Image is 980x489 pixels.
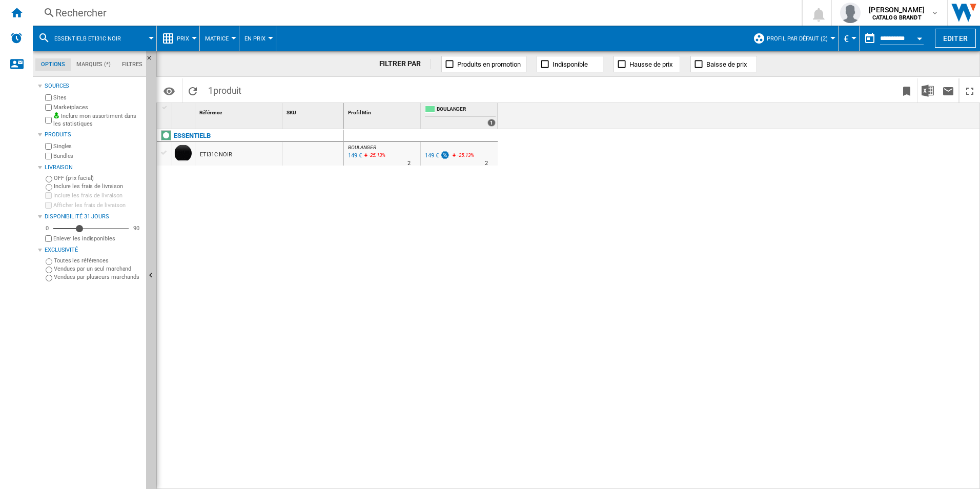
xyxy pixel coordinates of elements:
[197,103,282,119] div: Sort None
[54,182,142,190] label: Inclure les frais de livraison
[54,35,121,42] span: ESSENTIELB ETI31C NOIR
[53,94,142,101] label: Sites
[71,58,116,71] md-tab-item: Marques (*)
[131,225,142,232] div: 90
[177,26,194,51] button: Prix
[753,26,833,51] div: Profil par défaut (2)
[46,176,52,182] input: OFF (prix facial)
[45,164,142,172] div: Livraison
[407,158,411,169] div: Délai de livraison : 2 jours
[959,78,980,103] button: Plein écran
[197,103,282,119] div: Référence Sort None
[457,60,521,68] span: Produits en promotion
[844,33,849,44] span: €
[872,14,922,21] b: CATALOG BRANDT
[174,103,195,119] div: Sort None
[159,81,179,100] button: Options
[45,235,52,242] input: Afficher les frais de livraison
[53,112,59,118] img: mysite-bg-18x18.png
[45,94,52,101] input: Sites
[440,151,450,159] img: promotionV3.png
[55,6,775,20] div: Rechercher
[54,174,142,182] label: OFF (prix facial)
[896,78,917,103] button: Créer un favoris
[53,201,142,209] label: Afficher les frais de livraison
[182,78,203,103] button: Recharger
[45,246,142,254] div: Exclusivité
[46,258,52,265] input: Toutes les références
[213,85,241,96] span: produit
[116,58,148,71] md-tab-item: Filtres
[53,235,142,242] label: Enlever les indisponibles
[425,152,439,159] div: 149 €
[629,60,672,68] span: Hausse de prix
[537,56,603,72] button: Indisponible
[244,35,266,42] span: En Prix
[203,78,247,100] span: 1
[423,103,498,129] div: BOULANGER 1 offers sold by BOULANGER
[284,103,343,119] div: SKU Sort None
[199,110,222,115] span: Référence
[346,151,362,161] div: Mise à jour : mardi 12 août 2025 00:19
[423,151,450,161] div: 149 €
[706,60,747,68] span: Baisse de prix
[162,26,194,51] div: Prix
[348,145,376,150] span: BOULANGER
[46,275,52,281] input: Vendues par plusieurs marchands
[174,130,211,142] div: Cliquez pour filtrer sur cette marque
[46,184,52,191] input: Inclure les frais de livraison
[840,3,861,23] img: profile.jpg
[844,26,854,51] button: €
[45,202,52,209] input: Afficher les frais de livraison
[54,273,142,281] label: Vendues par plusieurs marchands
[935,29,976,48] button: Editer
[45,213,142,221] div: Disponibilité 31 Jours
[457,152,470,158] span: -25.13
[45,131,142,139] div: Produits
[441,56,526,72] button: Produits en promotion
[177,35,189,42] span: Prix
[839,26,860,51] md-menu: Currency
[53,223,129,234] md-slider: Disponibilité
[346,103,420,119] div: Sort None
[45,192,52,199] input: Inclure les frais de livraison
[869,5,925,15] span: [PERSON_NAME]
[54,265,142,273] label: Vendues par un seul marchand
[146,51,158,70] button: Masquer
[860,28,880,49] button: md-calendar
[244,26,271,51] div: En Prix
[690,56,757,72] button: Baisse de prix
[767,35,828,42] span: Profil par défaut (2)
[35,58,71,71] md-tab-item: Options
[456,151,462,163] i: %
[287,110,296,115] span: SKU
[45,114,52,127] input: Inclure mon assortiment dans les statistiques
[54,26,131,51] button: ESSENTIELB ETI31C NOIR
[485,158,488,169] div: Délai de livraison : 2 jours
[487,119,496,127] div: 1 offers sold by BOULANGER
[553,60,588,68] span: Indisponible
[53,142,142,150] label: Singles
[369,152,382,158] span: -25.13
[437,106,496,114] span: BOULANGER
[53,104,142,111] label: Marketplaces
[368,151,374,163] i: %
[10,32,23,44] img: alerts-logo.svg
[200,143,232,167] div: ETI31C NOIR
[45,153,52,159] input: Bundles
[910,28,929,46] button: Open calendar
[284,103,343,119] div: Sort None
[917,78,938,103] button: Télécharger au format Excel
[379,59,432,69] div: FILTRER PAR
[348,110,371,115] span: Profil Min
[54,257,142,264] label: Toutes les références
[45,82,142,90] div: Sources
[45,104,52,111] input: Marketplaces
[205,35,229,42] span: Matrice
[205,26,234,51] button: Matrice
[45,143,52,150] input: Singles
[922,85,934,97] img: excel-24x24.png
[53,192,142,199] label: Inclure les frais de livraison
